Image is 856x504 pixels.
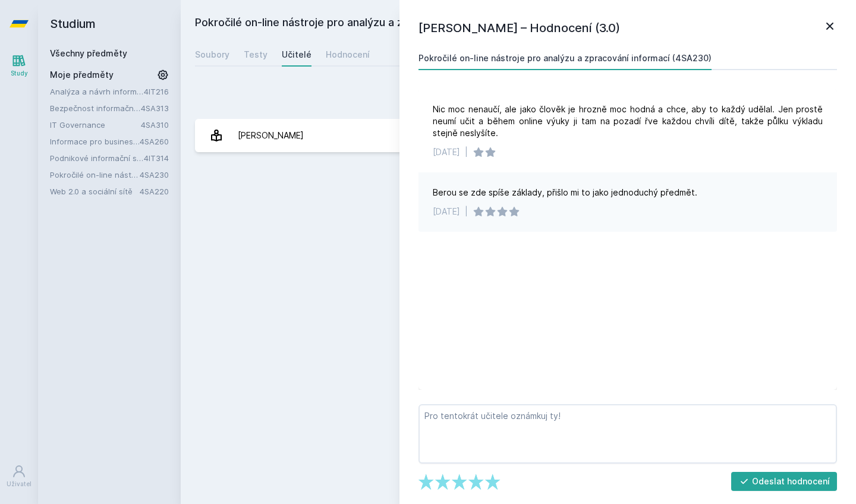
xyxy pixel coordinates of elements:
a: Soubory [195,43,229,67]
div: [DATE] [433,146,460,158]
a: 4SA230 [140,170,169,179]
div: Soubory [195,49,229,61]
a: Pokročilé on-line nástroje pro analýzu a zpracování informací [50,169,140,181]
div: Testy [244,49,267,61]
a: 4SA220 [140,187,169,196]
a: 4SA260 [140,137,169,146]
a: Podnikové informační systémy [50,152,144,164]
a: Hodnocení [326,43,370,67]
a: Web 2.0 a sociální sítě [50,185,140,197]
a: Všechny předměty [50,48,127,58]
a: [PERSON_NAME] 2 hodnocení 3.0 [195,119,842,152]
a: 4SA310 [141,120,169,130]
span: Moje předměty [50,69,114,81]
div: [PERSON_NAME] [238,124,304,147]
a: IT Governance [50,119,141,131]
a: 4IT314 [144,153,169,163]
div: Study [11,69,28,78]
a: 4IT216 [144,87,169,96]
div: Učitelé [282,49,311,61]
div: | [465,146,468,158]
a: Učitelé [282,43,311,67]
a: Bezpečnost informačních systémů [50,102,141,114]
a: Uživatel [2,458,36,494]
div: Uživatel [7,480,32,489]
a: Informace pro business (v angličtině) [50,136,140,147]
a: 4SA313 [141,103,169,113]
div: Hodnocení [326,49,370,61]
h2: Pokročilé on-line nástroje pro analýzu a zpracování informací (4SA230) [195,14,705,33]
a: Testy [244,43,267,67]
a: Analýza a návrh informačních systémů [50,86,144,97]
div: Nic moc nenaučí, ale jako člověk je hrozně moc hodná a chce, aby to každý udělal. Jen prostě neum... [433,103,823,139]
a: Study [2,48,36,84]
